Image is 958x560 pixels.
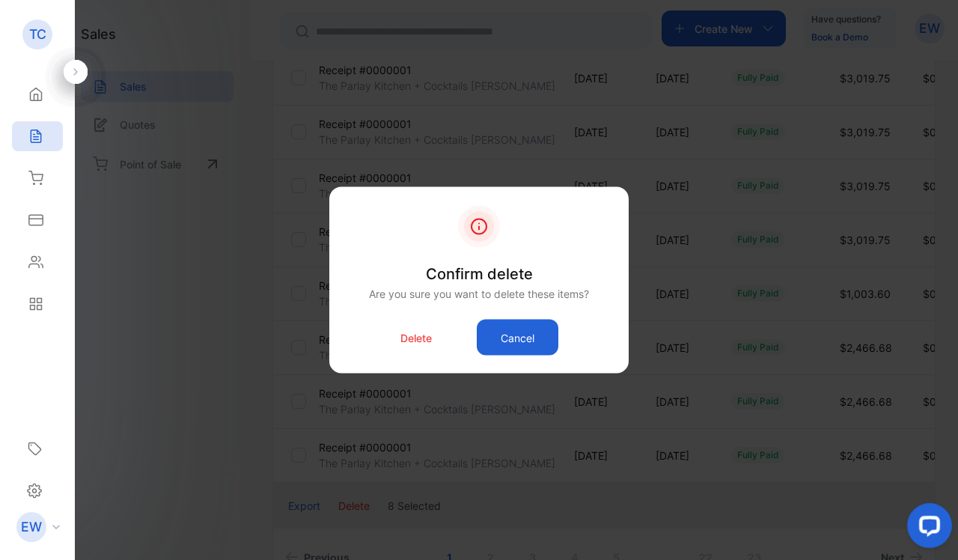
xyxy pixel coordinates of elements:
p: Are you sure you want to delete these items? [369,286,589,302]
p: TC [29,25,46,44]
p: EW [21,517,42,537]
p: Confirm delete [369,263,589,285]
iframe: LiveChat chat widget [895,497,958,560]
button: Cancel [477,320,558,356]
p: Delete [400,329,432,345]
